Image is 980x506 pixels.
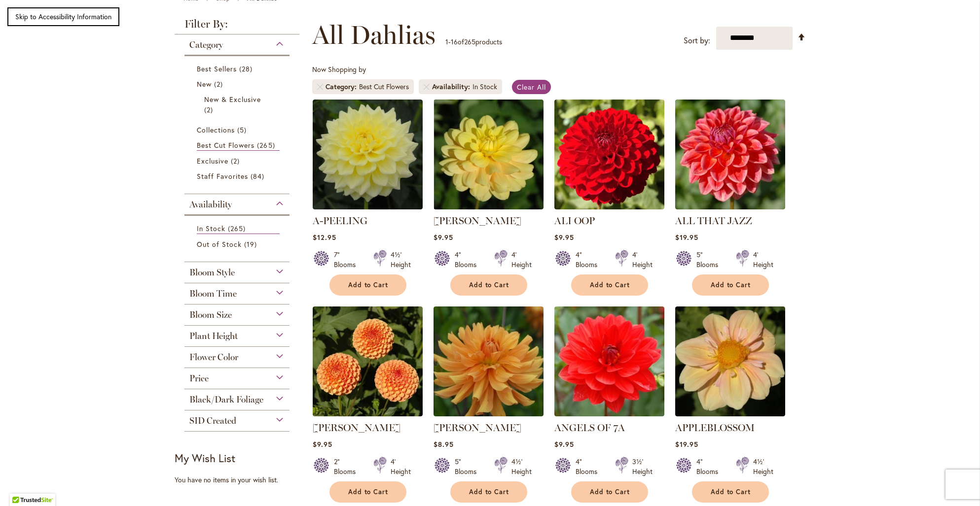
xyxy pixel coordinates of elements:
label: Sort by: [684,32,710,50]
span: Flower Color [189,352,238,363]
span: Category [189,39,223,50]
button: Add to Cart [692,481,769,503]
button: Add to Cart [450,274,527,296]
p: - of products [445,34,502,50]
a: ALI OOP [554,202,664,211]
a: [PERSON_NAME] [434,422,521,434]
a: AMBER QUEEN [313,409,423,418]
span: Exclusive [197,156,228,166]
a: Staff Favorites [197,171,280,181]
a: ALL THAT JAZZ [675,215,752,227]
a: A-Peeling [313,202,423,211]
a: [PERSON_NAME] [313,422,400,434]
button: Add to Cart [329,481,406,503]
button: Add to Cart [692,274,769,296]
div: You have no items in your wish list. [175,475,306,485]
a: New &amp; Exclusive [204,94,273,115]
span: All Dahlias [312,20,436,50]
span: Best Sellers [197,64,237,73]
span: 2 [204,104,216,115]
a: Clear All [512,80,551,94]
span: Add to Cart [590,281,630,289]
a: APPLEBLOSSOM [675,422,755,434]
a: New [197,79,280,89]
span: 2 [231,156,242,166]
span: Bloom Size [189,309,232,320]
span: 5 [237,125,249,135]
span: Availability [432,82,472,92]
span: Availability [189,199,232,210]
button: Add to Cart [571,274,648,296]
div: 4" Blooms [455,250,482,270]
a: [PERSON_NAME] [434,215,521,227]
button: Add to Cart [329,274,406,296]
span: New [197,79,212,89]
a: Remove Category Best Cut Flowers [317,84,323,90]
span: Bloom Style [189,267,235,278]
div: 5" Blooms [455,457,482,476]
span: In Stock [197,224,225,233]
div: 4½' Height [753,457,773,476]
span: Collections [197,125,235,135]
span: $9.95 [313,439,332,449]
span: 265 [464,37,475,46]
span: Add to Cart [348,488,389,496]
div: 4½' Height [511,457,532,476]
span: 84 [251,171,267,181]
span: Staff Favorites [197,171,249,181]
div: 3½' Height [632,457,653,476]
div: 4' Height [511,250,532,270]
a: ANDREW CHARLES [434,409,544,418]
a: ALI OOP [554,215,595,227]
div: 4' Height [632,250,653,270]
a: In Stock 265 [197,223,280,234]
img: ALL THAT JAZZ [675,100,785,209]
span: $19.95 [675,439,698,449]
a: Out of Stock 19 [197,239,280,249]
img: APPLEBLOSSOM [675,306,785,416]
span: Price [189,373,209,384]
span: 16 [451,37,458,46]
button: Add to Cart [450,481,527,503]
span: $19.95 [675,233,698,242]
span: 2 [214,79,225,89]
a: Best Sellers [197,64,280,74]
a: ALL THAT JAZZ [675,202,785,211]
span: Out of Stock [197,239,242,249]
a: Collections [197,125,280,135]
iframe: Launch Accessibility Center [7,471,35,499]
strong: Filter By: [175,19,300,34]
span: 265 [228,223,248,234]
div: 2" Blooms [334,457,362,476]
a: Exclusive [197,156,280,166]
img: AHOY MATEY [434,100,544,209]
strong: My Wish List [175,451,235,465]
span: $9.95 [434,233,453,242]
div: 7" Blooms [334,250,362,270]
img: AMBER QUEEN [313,306,423,416]
div: Best Cut Flowers [359,82,409,92]
span: Best Cut Flowers [197,140,255,150]
span: 265 [257,140,277,150]
span: Now Shopping by [312,65,366,74]
div: 4" Blooms [576,250,603,270]
div: 4' Height [391,457,411,476]
span: $9.95 [554,439,574,449]
a: A-PEELING [313,215,367,227]
img: ALI OOP [554,100,664,209]
span: Bloom Time [189,288,237,299]
a: Remove Availability In Stock [424,84,430,90]
a: ANGELS OF 7A [554,422,625,434]
span: Clear All [517,82,546,92]
img: ANGELS OF 7A [554,306,664,416]
span: $8.95 [434,439,454,449]
span: SID Created [189,415,236,426]
span: Black/Dark Foliage [189,394,263,405]
div: 4" Blooms [696,457,724,476]
div: In Stock [472,82,497,92]
span: Plant Height [189,331,238,341]
img: A-Peeling [313,100,423,209]
span: Add to Cart [469,488,509,496]
a: APPLEBLOSSOM [675,409,785,418]
span: $9.95 [554,233,574,242]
